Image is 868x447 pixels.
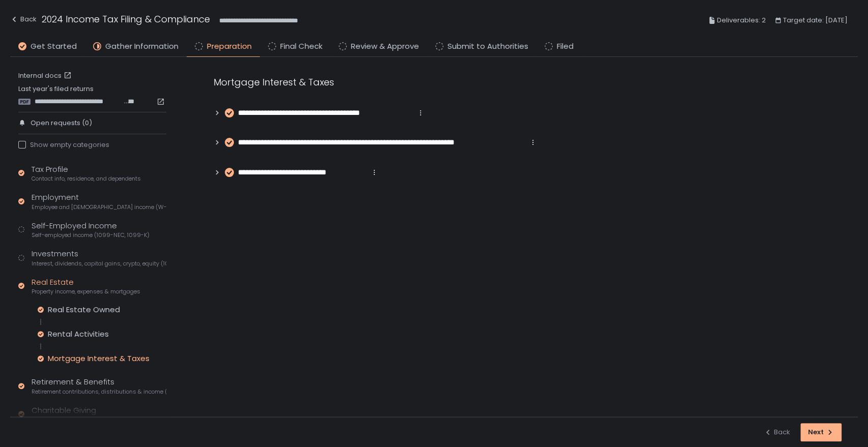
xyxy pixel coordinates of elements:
[48,329,109,339] div: Rental Activities
[207,41,252,52] span: Preparation
[32,416,115,424] span: Charitable donations and gifts
[32,220,149,240] div: Self-Employed Income
[32,405,115,424] div: Charitable Giving
[18,84,166,106] div: Last year's filed returns
[18,71,74,80] a: Internal docs
[32,376,166,396] div: Retirement & Benefits
[32,288,140,295] span: Property income, expenses & mortgages
[764,423,790,441] button: Back
[214,75,702,89] div: Mortgage Interest & Taxes
[32,231,149,239] span: Self-employed income (1099-NEC, 1099-K)
[105,41,178,52] span: Gather Information
[800,423,842,441] button: Next
[808,428,834,437] div: Next
[32,277,140,296] div: Real Estate
[32,260,166,267] span: Interest, dividends, capital gains, crypto, equity (1099s, K-1s)
[32,203,166,211] span: Employee and [DEMOGRAPHIC_DATA] income (W-2s)
[280,41,322,52] span: Final Check
[10,12,37,29] button: Back
[783,14,848,26] span: Target date: [DATE]
[717,14,766,26] span: Deliverables: 2
[32,248,166,267] div: Investments
[42,12,210,26] h1: 2024 Income Tax Filing & Compliance
[31,41,77,52] span: Get Started
[764,428,790,437] div: Back
[447,41,528,52] span: Submit to Authorities
[31,118,92,128] span: Open requests (0)
[351,41,419,52] span: Review & Approve
[32,175,141,183] span: Contact info, residence, and dependents
[557,41,574,52] span: Filed
[32,164,141,183] div: Tax Profile
[48,353,149,364] div: Mortgage Interest & Taxes
[48,305,120,315] div: Real Estate Owned
[32,388,166,396] span: Retirement contributions, distributions & income (1099-R, 5498)
[10,13,37,25] div: Back
[32,192,166,211] div: Employment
